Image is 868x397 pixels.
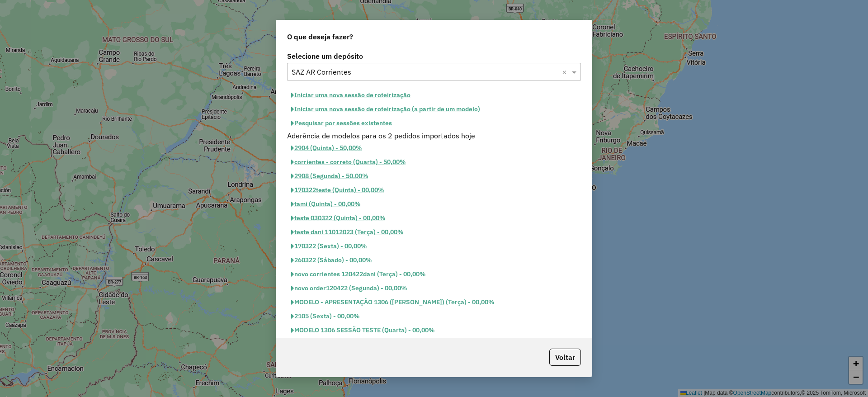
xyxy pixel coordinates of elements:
[287,267,429,281] button: novo corrientes 120422dani (Terça) - 00,00%
[287,281,411,295] button: novo order120422 (Segunda) - 00,00%
[287,102,484,116] button: Iniciar uma nova sessão de roteirização (a partir de um modelo)
[287,253,376,267] button: 260322 (Sábado) - 00,00%
[287,155,410,169] button: corrientes - correto (Quarta) - 50,00%
[287,197,364,211] button: tami (Quinta) - 00,00%
[287,225,407,239] button: teste dani 11012023 (Terça) - 00,00%
[287,323,439,337] button: MODELO 1306 SESSÃO TESTE (Quarta) - 00,00%
[562,66,570,77] span: Clear all
[287,183,388,197] button: 170322teste (Quinta) - 00,00%
[287,116,396,130] button: Pesquisar por sessões existentes
[287,239,371,253] button: 170322 (Sexta) - 00,00%
[549,349,581,366] button: Voltar
[287,337,378,351] button: SEG 03 (Segunda) - 00,00%
[287,295,498,309] button: MODELO - APRESENTAÇÃO 1306 ([PERSON_NAME]) (Terça) - 00,00%
[287,309,363,323] button: 2105 (Sexta) - 00,00%
[287,51,581,61] label: Selecione um depósito
[287,31,353,42] span: O que deseja fazer?
[287,211,389,225] button: teste 030322 (Quinta) - 00,00%
[287,169,372,183] button: 2908 (Segunda) - 50,00%
[287,88,415,102] button: Iniciar uma nova sessão de roteirização
[287,141,366,155] button: 2904 (Quinta) - 50,00%
[282,130,586,141] div: Aderência de modelos para os 2 pedidos importados hoje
